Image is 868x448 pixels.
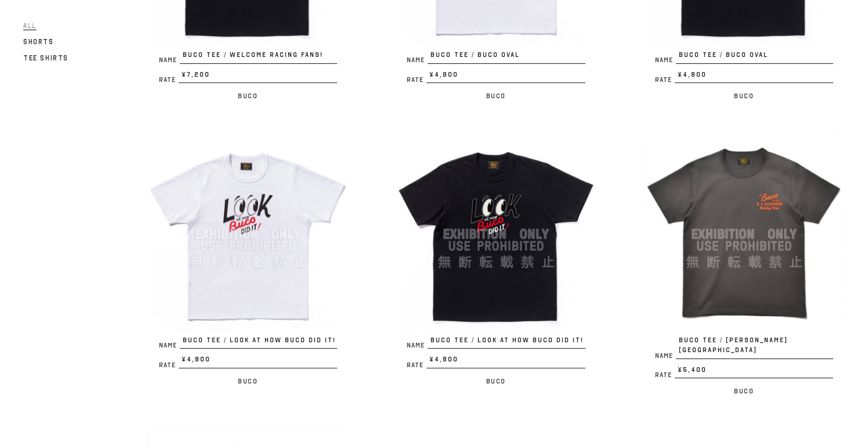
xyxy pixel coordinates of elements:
span: Rate [655,77,675,83]
a: Shorts [23,35,54,49]
span: Tee Shirts [23,54,68,62]
span: Rate [655,372,675,378]
span: Name [159,57,180,63]
span: BUCO TEE / LOOK AT HOW BUCO DID IT! [180,335,337,349]
span: BUCO TEE / BUCO OVAL [428,50,585,64]
p: Buco [395,374,596,388]
span: Name [407,342,428,349]
span: Name [655,353,676,359]
p: Buco [147,89,349,103]
span: BUCO TEE / WELCOME RACING FANS! [180,50,337,64]
span: Rate [159,362,179,368]
img: BUCO TEE / LOOK AT HOW BUCO DID IT! [147,133,349,335]
span: BUCO TEE / LOOK AT HOW BUCO DID IT! [428,335,585,349]
a: BUCO TEE / LOOK AT HOW BUCO DID IT! NameBUCO TEE / LOOK AT HOW BUCO DID IT! Rate¥4,800 Buco [395,133,596,388]
span: BUCO TEE / [PERSON_NAME][GEOGRAPHIC_DATA] [676,335,833,359]
span: Rate [407,362,426,368]
a: All [23,19,37,33]
span: ¥4,800 [426,70,585,84]
span: Name [159,342,180,349]
img: BUCO TEE / R.F. ACCORNERO [643,133,845,335]
span: Name [407,57,428,63]
p: Buco [643,384,845,398]
span: BUCO TEE / BUCO OVAL [676,50,833,64]
span: Rate [159,77,179,83]
a: BUCO TEE / LOOK AT HOW BUCO DID IT! NameBUCO TEE / LOOK AT HOW BUCO DID IT! Rate¥4,800 Buco [147,133,349,388]
a: BUCO TEE / R.F. ACCORNERO NameBUCO TEE / [PERSON_NAME][GEOGRAPHIC_DATA] Rate¥5,400 Buco [643,133,845,398]
p: Buco [643,89,845,103]
span: ¥4,800 [179,354,337,368]
span: Rate [407,77,426,83]
p: Buco [147,374,349,388]
span: ¥4,800 [675,70,833,84]
span: ¥7,200 [179,70,337,84]
p: Buco [395,89,596,103]
span: All [23,21,37,30]
span: Shorts [23,38,54,46]
span: ¥4,800 [426,354,585,368]
span: ¥5,400 [675,365,833,379]
img: BUCO TEE / LOOK AT HOW BUCO DID IT! [395,133,596,335]
a: Tee Shirts [23,51,68,65]
span: Name [655,57,676,63]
